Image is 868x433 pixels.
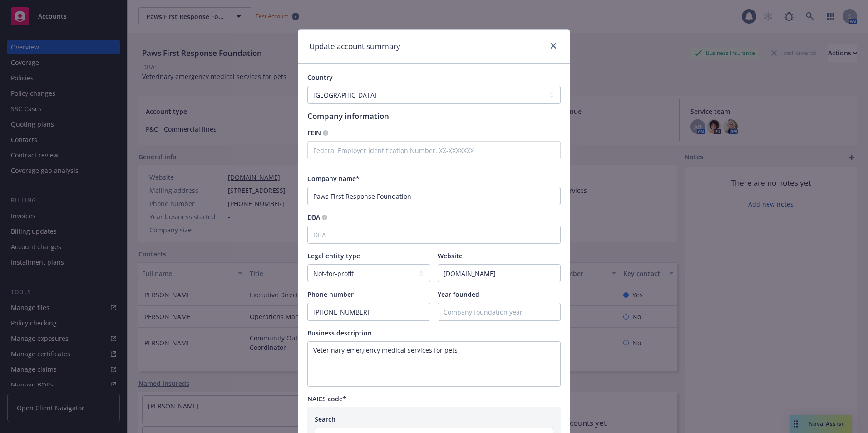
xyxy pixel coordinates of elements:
span: Business description [307,329,372,337]
input: Federal Employer Identification Number, XX-XXXXXXX [307,141,561,159]
span: Phone number [307,290,354,299]
span: Search [315,415,335,423]
span: NAICS code* [307,394,346,403]
span: Website [438,251,463,260]
input: Company foundation year [438,303,560,320]
input: Enter phone number [308,303,430,320]
input: Enter URL [438,265,560,282]
span: Legal entity type [307,251,360,260]
h1: Company information [307,111,561,121]
h1: Update account summary [309,40,400,52]
span: Company name* [307,174,360,183]
span: DBA [307,213,320,221]
span: FEIN [307,128,321,137]
input: DBA [307,226,561,244]
textarea: Enter business description [307,341,561,387]
a: close [548,40,559,51]
input: Company name [307,187,561,205]
span: Year founded [438,290,479,299]
span: Country [307,73,333,82]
